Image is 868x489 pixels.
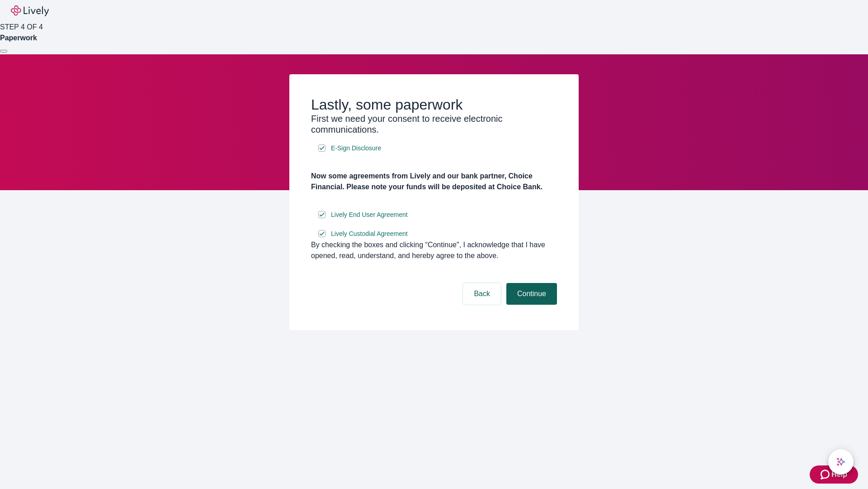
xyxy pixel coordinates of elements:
[329,209,410,221] a: e-sign disclosure document
[311,113,557,135] h3: First we need your consent to receive electronic communications.
[329,228,410,240] a: e-sign disclosure document
[810,465,858,484] button: Zendesk support iconHelp
[821,469,831,480] svg: Zendesk support icon
[836,457,845,466] svg: Lively AI Assistant
[831,469,847,480] span: Help
[311,171,557,192] h4: Now some agreements from Lively and our bank partner, Choice Financial. Please note your funds wi...
[311,96,557,113] h2: Lastly, some paperwork
[331,144,381,153] span: E-Sign Disclosure
[329,143,383,154] a: e-sign disclosure document
[11,5,49,16] img: Lively
[828,449,854,475] button: chat
[311,240,557,261] div: By checking the boxes and clicking “Continue", I acknowledge that I have opened, read, understand...
[506,283,557,305] button: Continue
[331,210,408,220] span: Lively End User Agreement
[331,229,408,239] span: Lively Custodial Agreement
[463,283,501,305] button: Back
